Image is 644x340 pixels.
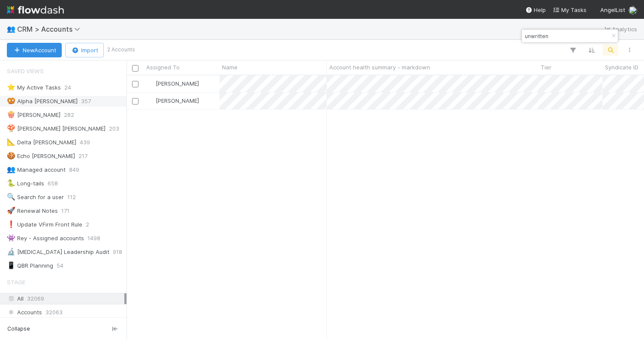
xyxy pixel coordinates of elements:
span: ⭐ [7,84,15,91]
span: 🍪 [7,152,15,159]
span: 918 [113,247,122,257]
a: Analytics [603,24,637,34]
img: avatar_4aa8e4fd-f2b7-45ba-a6a5-94a913ad1fe4.png [629,6,637,15]
div: Help [525,6,546,14]
input: Toggle Row Selected [132,81,138,87]
span: 👥 [7,166,15,173]
div: Renewal Notes [7,206,58,216]
span: 🚀 [7,207,15,214]
span: 357 [81,96,91,107]
div: All [7,293,124,304]
div: Search for a user [7,192,64,203]
small: 2 Accounts [107,46,135,54]
span: 112 [67,192,76,203]
span: Syndicate ID [605,63,638,72]
span: 🥨 [7,97,15,104]
span: Saved Views [7,63,44,80]
span: Collapse [7,325,30,333]
span: [PERSON_NAME] [156,80,199,87]
span: 32063 [45,307,63,318]
span: 439 [80,137,90,148]
span: 🍿 [7,111,15,118]
span: 54 [57,260,63,271]
span: Tier [541,63,551,72]
div: Alpha [PERSON_NAME] [7,96,78,107]
div: [PERSON_NAME] [7,110,60,120]
span: 🐍 [7,179,15,187]
span: 🍄 [7,125,15,132]
div: QBR Planning [7,260,53,271]
span: 658 [48,178,58,189]
span: My Tasks [553,6,587,13]
span: 🔬 [7,248,15,255]
div: Echo [PERSON_NAME] [7,151,75,161]
span: Account health summary - markdown [329,63,430,72]
span: CRM > Accounts [17,25,84,33]
input: Search... [523,31,609,41]
img: avatar_e764f80f-affb-48ed-b536-deace7b998a7.png [147,80,154,87]
span: Accounts [7,307,42,318]
span: ❗ [7,221,15,228]
img: logo-inverted-e16ddd16eac7371096b0.svg [7,3,64,17]
span: Assigned To [146,63,180,72]
span: 849 [69,164,79,175]
span: 282 [64,110,74,120]
input: Toggle All Rows Selected [132,65,138,72]
span: 🔍 [7,193,15,200]
span: 32069 [27,293,44,304]
div: Update VFirm Front Rule [7,219,82,230]
span: [PERSON_NAME] [156,97,199,104]
span: AngelList [600,6,625,13]
div: [MEDICAL_DATA] Leadership Audit [7,247,109,257]
span: 217 [78,151,87,161]
input: Toggle Row Selected [132,98,138,104]
span: 171 [61,206,69,216]
div: Delta [PERSON_NAME] [7,137,76,148]
div: Long-tails [7,178,44,189]
span: 📐 [7,138,15,146]
span: Stage [7,274,25,291]
button: Import [65,43,104,57]
span: 203 [109,123,119,134]
span: 👥 [7,25,15,33]
span: 👾 [7,234,15,242]
span: 24 [64,82,71,93]
div: [PERSON_NAME] [PERSON_NAME] [7,123,105,134]
span: 2 [86,219,89,230]
button: NewAccount [7,43,62,57]
span: 1498 [87,233,100,244]
span: 📱 [7,262,15,269]
div: Rey - Assigned accounts [7,233,84,244]
div: Managed account [7,164,66,175]
img: avatar_e764f80f-affb-48ed-b536-deace7b998a7.png [147,97,154,104]
div: My Active Tasks [7,82,61,93]
span: Name [222,63,238,72]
